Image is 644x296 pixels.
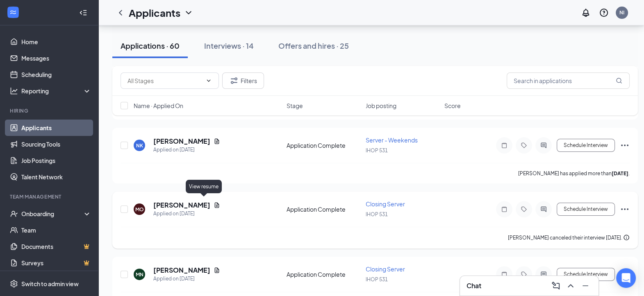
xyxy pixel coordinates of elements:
[549,279,562,292] button: ComposeMessage
[10,193,90,200] div: Team Management
[551,281,561,291] svg: ComposeMessage
[21,34,91,50] a: Home
[507,72,630,89] input: Search in applications
[278,41,349,51] div: Offers and hires · 25
[557,203,615,216] button: Schedule Interview
[599,8,609,18] svg: QuestionInfo
[184,8,193,18] svg: ChevronDown
[287,141,361,149] div: Application Complete
[222,72,264,89] button: Filter Filters
[10,107,90,114] div: Hiring
[136,271,143,278] div: MN
[134,102,183,110] span: Name · Applied On
[10,280,18,288] svg: Settings
[539,206,548,212] svg: ActiveChat
[580,281,590,291] svg: Minimize
[129,6,180,20] h1: Applicants
[214,267,220,273] svg: Document
[186,180,222,193] div: View resume
[21,169,91,185] a: Talent Network
[21,255,91,271] a: SurveysCrown
[205,77,212,84] svg: ChevronDown
[116,8,125,18] svg: ChevronLeft
[365,136,417,144] span: Server - Weekends
[135,206,144,213] div: MO
[10,210,18,218] svg: UserCheck
[579,279,592,292] button: Minimize
[557,268,615,281] button: Schedule Interview
[539,142,548,149] svg: ActiveChat
[136,142,143,149] div: NK
[539,271,548,278] svg: ActiveChat
[499,206,509,212] svg: Note
[619,9,624,16] div: NI
[616,268,636,288] div: Open Intercom Messenger
[581,8,591,18] svg: Notifications
[365,211,387,217] span: IHOP 531
[21,50,91,66] a: Messages
[508,234,630,242] div: [PERSON_NAME] canceled their interview [DATE].
[499,142,509,149] svg: Note
[365,147,387,154] span: IHOP 531
[365,200,405,208] span: Closing Server
[21,120,91,136] a: Applicants
[564,279,577,292] button: ChevronUp
[365,276,387,282] span: IHOP 531
[287,270,361,278] div: Application Complete
[153,201,210,210] h5: [PERSON_NAME]
[229,76,239,86] svg: Filter
[79,9,87,17] svg: Collapse
[21,238,91,255] a: DocumentsCrown
[287,102,303,110] span: Stage
[153,137,210,146] h5: [PERSON_NAME]
[21,136,91,152] a: Sourcing Tools
[121,41,180,51] div: Applications · 60
[214,138,220,145] svg: Document
[365,102,396,110] span: Job posting
[10,87,18,95] svg: Analysis
[21,87,92,95] div: Reporting
[519,206,529,212] svg: Tag
[499,271,509,278] svg: Note
[467,281,481,290] h3: Chat
[620,204,630,214] svg: Ellipses
[519,142,529,149] svg: Tag
[9,8,17,16] svg: WorkstreamLogo
[612,170,628,176] b: [DATE]
[519,271,529,278] svg: Tag
[214,202,220,208] svg: Document
[204,41,254,51] div: Interviews · 14
[620,140,630,150] svg: Ellipses
[153,210,220,218] div: Applied on [DATE]
[287,205,361,213] div: Application Complete
[153,266,210,275] h5: [PERSON_NAME]
[21,222,91,238] a: Team
[21,280,79,288] div: Switch to admin view
[21,66,91,83] a: Scheduling
[518,170,630,177] p: [PERSON_NAME] has applied more than .
[21,152,91,169] a: Job Postings
[623,234,630,241] svg: Info
[365,265,405,273] span: Closing Server
[153,146,220,154] div: Applied on [DATE]
[127,76,202,85] input: All Stages
[444,102,461,110] span: Score
[616,77,622,84] svg: MagnifyingGlass
[566,281,576,291] svg: ChevronUp
[557,139,615,152] button: Schedule Interview
[153,275,220,283] div: Applied on [DATE]
[21,210,84,218] div: Onboarding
